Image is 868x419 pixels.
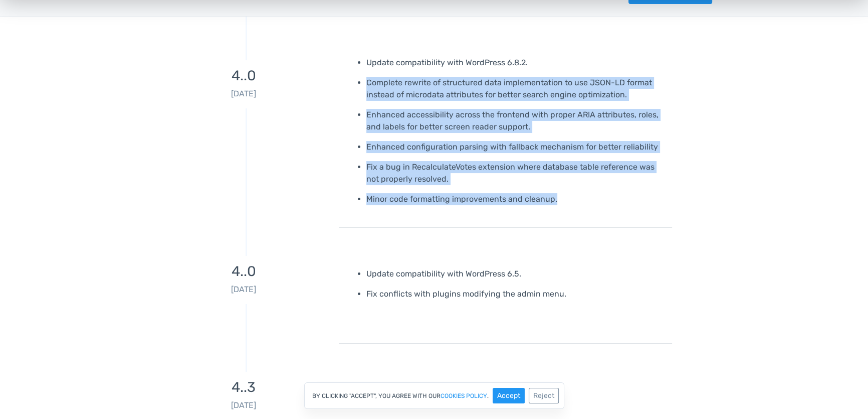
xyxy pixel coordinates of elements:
[156,264,331,280] h3: 4..0
[529,388,559,403] button: Reject
[156,284,331,296] p: [DATE]
[366,288,665,300] p: Fix conflicts with plugins modifying the admin menu.
[366,141,665,153] p: Enhanced configuration parsing with fallback mechanism for better reliability
[304,382,564,409] div: By clicking "Accept", you agree with our .
[366,193,665,205] p: Minor code formatting improvements and cleanup.
[156,88,331,100] p: [DATE]
[441,393,487,399] a: cookies policy
[366,109,665,133] p: Enhanced accessibility across the frontend with proper ARIA attributes, roles, and labels for bet...
[156,68,331,84] h3: 4..0
[366,57,665,69] p: Update compatibility with WordPress 6.8.2.
[493,388,525,403] button: Accept
[156,380,331,395] h3: 4..3
[366,77,665,101] p: Complete rewrite of structured data implementation to use JSON-LD format instead of microdata att...
[366,268,665,280] p: Update compatibility with WordPress 6.5.
[366,161,665,185] p: Fix a bug in RecalculateVotes extension where database table reference was not properly resolved.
